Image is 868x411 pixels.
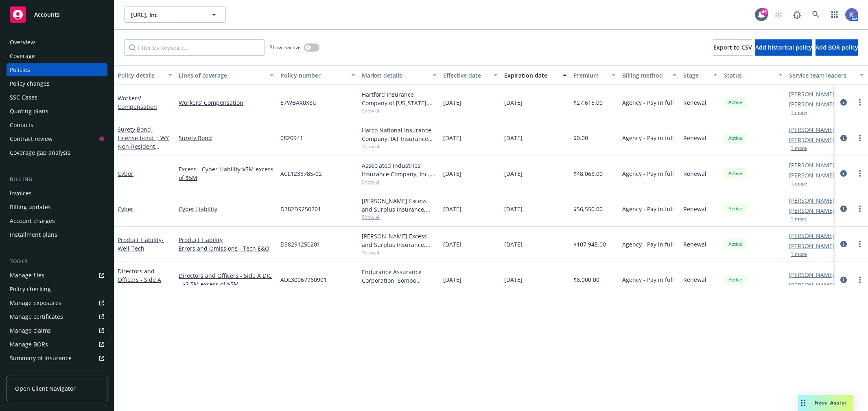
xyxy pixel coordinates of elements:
div: Drag to move [798,395,808,411]
span: $107,945.00 [573,240,606,249]
button: Billing method [619,65,680,85]
span: Renewal [683,169,706,178]
span: $8,000.00 [573,275,599,284]
button: Service team leaders [786,65,867,85]
a: more [855,169,865,178]
div: Associated Industries Insurance Company, Inc., AmTrust Financial Services, Amwins [362,161,437,178]
span: Show inactive [270,44,301,51]
span: $27,615.00 [573,98,603,107]
div: Policy details [118,71,163,80]
div: Billing updates [10,201,51,214]
div: [PERSON_NAME] Excess and Surplus Insurance, Inc., [PERSON_NAME] Group [362,197,437,214]
span: [URL], Inc [131,11,201,19]
div: Contract review [10,132,52,145]
div: Endurance Assurance Corporation, Sompo International, CRC Group [362,268,437,285]
span: 57WBAX0X8U [280,98,317,107]
span: Active [727,205,743,212]
a: Excess - Cyber Liability $5M excess of $5M [179,165,274,182]
div: Lines of coverage [179,71,265,80]
div: Manage claims [10,324,51,337]
a: more [855,133,865,143]
div: Policies [10,63,30,76]
span: Active [727,240,743,248]
a: more [855,275,865,285]
span: Agency - Pay in full [622,98,674,107]
span: Renewal [683,205,706,213]
a: more [855,97,865,107]
a: Errors and Omissions - Tech E&O [179,244,274,253]
div: Manage certificates [10,310,63,323]
span: Show all [362,143,437,150]
a: [PERSON_NAME] [789,242,835,250]
a: SSC Cases [7,91,107,104]
div: Manage BORs [10,338,48,351]
div: Service team leaders [789,71,855,80]
span: [DATE] [443,134,461,142]
input: Filter by keyword... [124,39,265,56]
button: Expiration date [501,65,570,85]
a: [PERSON_NAME] [789,136,835,144]
div: 45 [761,8,768,15]
span: Show all [362,178,437,185]
a: Manage exposures [7,296,107,309]
button: Policy details [114,65,175,85]
button: 1 more [791,252,807,257]
a: circleInformation [839,275,848,285]
span: [DATE] [443,169,461,178]
a: Cyber [118,205,133,213]
button: 1 more [791,216,807,221]
div: Contacts [10,119,33,132]
span: Renewal [683,275,706,284]
button: Nova Assist [798,395,853,411]
span: [DATE] [504,98,523,107]
a: Billing updates [7,201,107,214]
span: Open Client Navigator [15,384,76,393]
a: Manage BORs [7,338,107,351]
span: Show all [362,107,437,114]
button: Add BOR policy [816,39,858,56]
div: Billing [7,175,107,184]
button: [URL], Inc [124,6,226,23]
a: more [855,239,865,249]
a: Contract review [7,132,107,145]
span: $56,550.00 [573,205,603,213]
span: [DATE] [443,275,461,284]
span: [DATE] [443,98,461,107]
a: Manage certificates [7,310,107,323]
span: [DATE] [504,275,523,284]
a: circleInformation [839,204,848,214]
span: Agency - Pay in full [622,240,674,249]
a: [PERSON_NAME] [789,231,835,240]
span: Add historical policy [755,43,812,51]
a: [PERSON_NAME] [789,171,835,180]
span: Agency - Pay in full [622,169,674,178]
a: circleInformation [839,133,848,143]
a: Surety Bond [118,125,169,159]
span: 0820941 [280,134,303,142]
a: Report a Bug [789,6,805,23]
div: Harco National Insurance Company, IAT Insurance Group [362,126,437,143]
div: Policy number [280,71,346,80]
a: Workers' Compensation [179,98,274,107]
span: $0.00 [573,134,588,142]
span: Active [727,170,743,177]
span: Agency - Pay in full [622,275,674,284]
a: Manage files [7,269,107,282]
div: Manage files [10,269,44,282]
span: ACL1238785-02 [280,169,322,178]
span: [DATE] [443,205,461,213]
span: [DATE] [504,134,523,142]
div: Account charges [10,214,55,227]
button: 1 more [791,110,807,115]
span: Show all [362,285,437,292]
div: Hartford Insurance Company of [US_STATE], Hartford Insurance Group [362,90,437,107]
span: Renewal [683,240,706,249]
span: Renewal [683,134,706,142]
div: Policy changes [10,77,50,90]
a: Account charges [7,214,107,227]
span: $48,068.00 [573,169,603,178]
span: Active [727,276,743,283]
a: Coverage gap analysis [7,146,107,159]
div: Billing method [622,71,668,80]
